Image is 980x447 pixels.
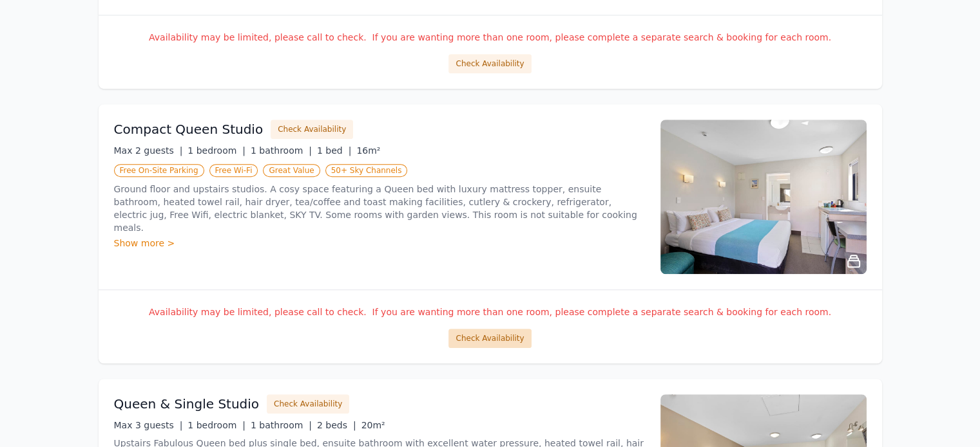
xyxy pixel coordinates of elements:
[187,420,245,430] span: 1 bedroom |
[114,145,183,156] span: Max 2 guests |
[114,120,264,138] h3: Compact Queen Studio
[448,329,531,348] button: Check Availability
[325,164,408,177] span: 50+ Sky Channels
[209,164,258,177] span: Free Wi-Fi
[114,395,260,413] h3: Queen & Single Studio
[114,237,645,250] div: Show more >
[251,420,312,430] span: 1 bathroom |
[317,420,356,430] span: 2 beds |
[271,120,353,139] button: Check Availability
[356,145,380,156] span: 16m²
[361,420,385,430] span: 20m²
[114,164,204,177] span: Free On-Site Parking
[251,145,312,156] span: 1 bathroom |
[317,145,351,156] span: 1 bed |
[114,306,867,318] p: Availability may be limited, please call to check. If you are wanting more than one room, please ...
[267,394,349,414] button: Check Availability
[263,164,320,177] span: Great Value
[114,183,645,234] p: Ground floor and upstairs studios. A cosy space featuring a Queen bed with luxury mattress topper...
[114,31,867,44] p: Availability may be limited, please call to check. If you are wanting more than one room, please ...
[114,420,183,430] span: Max 3 guests |
[187,145,245,156] span: 1 bedroom |
[448,54,531,73] button: Check Availability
